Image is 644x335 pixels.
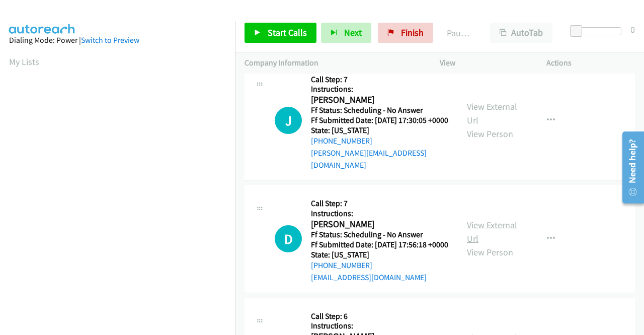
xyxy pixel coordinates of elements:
[311,219,445,230] h2: [PERSON_NAME]
[311,94,445,106] h2: [PERSON_NAME]
[311,273,427,282] a: [EMAIL_ADDRESS][DOMAIN_NAME]
[311,148,427,170] a: [PERSON_NAME][EMAIL_ADDRESS][DOMAIN_NAME]
[311,321,448,331] h5: Instructions:
[311,136,372,146] a: [PHONE_NUMBER]
[311,84,449,94] h5: Instructions:
[378,23,433,43] a: Finish
[311,230,448,240] h5: Ff Status: Scheduling - No Answer
[275,225,302,252] div: The call is yet to be attempted
[275,225,302,252] h1: D
[630,23,635,36] div: 0
[81,35,139,45] a: Switch to Preview
[311,240,448,250] h5: Ff Submitted Date: [DATE] 17:56:18 +0000
[311,115,449,125] h5: Ff Submitted Date: [DATE] 17:30:05 +0000
[9,34,226,46] div: Dialing Mode: Power |
[490,23,552,43] button: AutoTab
[9,56,39,68] a: My Lists
[440,57,528,69] p: View
[311,250,448,260] h5: State: [US_STATE]
[311,105,449,115] h5: Ff Status: Scheduling - No Answer
[311,75,449,85] h5: Call Step: 7
[311,198,448,209] h5: Call Step: 7
[311,209,448,219] h5: Instructions:
[344,27,362,38] span: Next
[447,26,472,40] p: Paused
[311,125,449,136] h5: State: [US_STATE]
[275,107,302,134] div: The call is yet to be attempted
[311,260,372,270] a: [PHONE_NUMBER]
[467,128,513,140] a: View Person
[546,57,635,69] p: Actions
[467,246,513,258] a: View Person
[615,127,644,208] iframe: Resource Center
[268,27,307,38] span: Start Calls
[401,27,424,38] span: Finish
[575,27,621,35] div: Delay between calls (in seconds)
[321,23,371,43] button: Next
[275,107,302,134] h1: J
[311,311,448,321] h5: Call Step: 6
[245,57,422,69] p: Company Information
[467,219,517,244] a: View External Url
[245,23,316,43] a: Start Calls
[467,101,517,126] a: View External Url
